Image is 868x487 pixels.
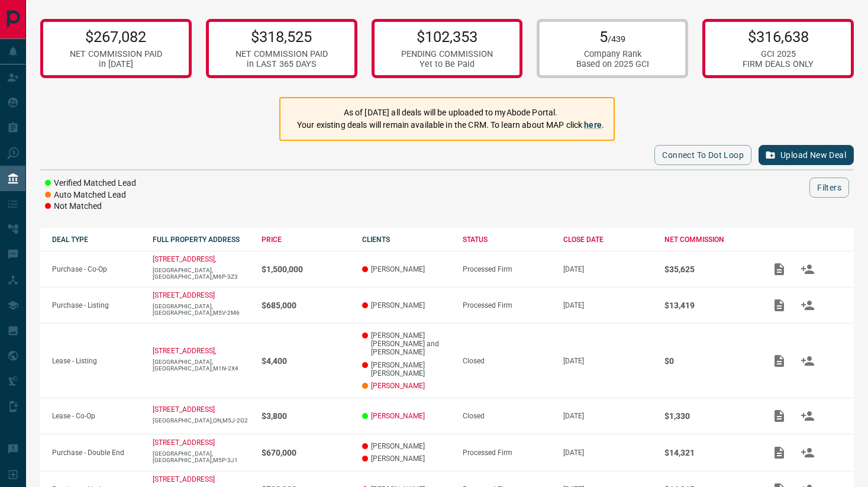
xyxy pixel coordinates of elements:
div: Yet to Be Paid [401,59,493,69]
p: [DATE] [563,265,652,273]
p: [GEOGRAPHIC_DATA],ON,M5J-2G2 [153,417,250,424]
div: PENDING COMMISSION [401,49,493,59]
p: [GEOGRAPHIC_DATA],[GEOGRAPHIC_DATA],M5V-2M6 [153,303,250,316]
p: Your existing deals will remain available in the CRM. To learn about MAP click . [297,119,604,131]
p: [DATE] [563,357,652,365]
span: Add / View Documents [765,301,793,309]
li: Not Matched [45,201,136,212]
span: Match Clients [793,411,822,420]
p: $1,500,000 [262,265,350,274]
a: [PERSON_NAME] [371,412,425,420]
div: FIRM DEALS ONLY [743,59,814,69]
a: [STREET_ADDRESS], [153,255,216,263]
div: CLIENTS [362,236,451,244]
p: [PERSON_NAME] [362,265,451,273]
li: Verified Matched Lead [45,178,136,189]
p: Purchase - Listing [52,301,141,309]
a: [STREET_ADDRESS], [153,347,216,355]
div: Processed Firm [463,301,551,309]
p: $316,638 [743,28,814,46]
p: [PERSON_NAME] [362,454,451,463]
div: NET COMMISSION [664,236,753,244]
p: Lease - Co-Op [52,412,141,420]
p: $13,419 [664,301,753,310]
span: Add / View Documents [765,448,793,456]
div: in LAST 365 DAYS [235,59,328,69]
div: DEAL TYPE [52,236,141,244]
p: As of [DATE] all deals will be uploaded to myAbode Portal. [297,107,604,119]
div: STATUS [463,236,551,244]
button: Filters [809,178,849,198]
span: Match Clients [793,301,822,309]
a: [STREET_ADDRESS] [153,405,215,414]
p: $35,625 [664,265,753,274]
span: Add / View Documents [765,356,793,365]
p: $1,330 [664,411,753,421]
a: here [584,120,602,130]
span: Add / View Documents [765,411,793,420]
div: in [DATE] [70,59,162,69]
span: Match Clients [793,356,822,365]
p: [PERSON_NAME] [PERSON_NAME] and [PERSON_NAME] [362,331,451,356]
div: GCI 2025 [743,49,814,59]
p: Purchase - Double End [52,449,141,457]
li: Auto Matched Lead [45,189,136,201]
a: [PERSON_NAME] [371,382,425,390]
div: Closed [463,412,551,420]
span: /439 [608,34,625,44]
div: NET COMMISSION PAID [235,49,328,59]
p: Purchase - Co-Op [52,265,141,273]
button: Upload New Deal [759,145,854,165]
p: [DATE] [563,412,652,420]
p: $102,353 [401,28,493,46]
div: Based on 2025 GCI [576,59,649,69]
a: [STREET_ADDRESS] [153,438,215,447]
p: 5 [576,28,649,46]
p: $318,525 [235,28,328,46]
p: [GEOGRAPHIC_DATA],[GEOGRAPHIC_DATA],M5P-3J1 [153,450,250,463]
p: $685,000 [262,301,350,310]
div: Processed Firm [463,265,551,273]
div: NET COMMISSION PAID [70,49,162,59]
p: $267,082 [70,28,162,46]
span: Add / View Documents [765,265,793,273]
p: $3,800 [262,411,350,421]
span: Match Clients [793,448,822,456]
p: [GEOGRAPHIC_DATA],[GEOGRAPHIC_DATA],M6P-3Z3 [153,267,250,280]
a: [STREET_ADDRESS] [153,291,215,299]
div: Closed [463,357,551,365]
div: Processed Firm [463,449,551,457]
p: [DATE] [563,449,652,457]
p: $4,400 [262,356,350,366]
p: $14,321 [664,448,753,457]
p: [PERSON_NAME] [PERSON_NAME] [362,361,451,378]
p: Lease - Listing [52,357,141,365]
p: [PERSON_NAME] [362,301,451,309]
span: Match Clients [793,265,822,273]
button: Connect to Dot Loop [654,145,751,165]
p: $670,000 [262,448,350,457]
div: Company Rank [576,49,649,59]
div: FULL PROPERTY ADDRESS [153,236,250,244]
p: [DATE] [563,301,652,309]
p: $0 [664,356,753,366]
div: PRICE [262,236,350,244]
p: [PERSON_NAME] [362,442,451,450]
a: [STREET_ADDRESS] [153,475,215,483]
div: CLOSE DATE [563,236,652,244]
p: [GEOGRAPHIC_DATA],[GEOGRAPHIC_DATA],M1N-2X4 [153,359,250,372]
